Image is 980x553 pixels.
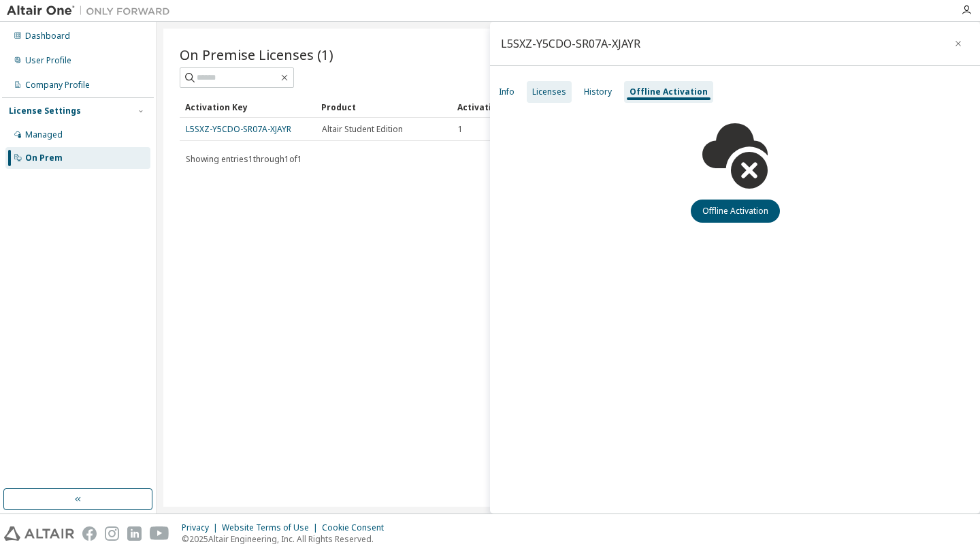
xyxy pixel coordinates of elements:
[691,200,780,223] button: Offline Activation
[7,4,177,18] img: Altair One
[182,533,392,545] p: © 2025 Altair Engineering, Inc. All Rights Reserved.
[321,96,446,118] div: Product
[457,96,583,118] div: Activation Allowed
[584,86,612,97] div: History
[150,526,169,541] img: youtube.svg
[105,526,119,541] img: instagram.svg
[532,86,566,97] div: Licenses
[630,86,708,97] div: Offline Activation
[25,80,90,91] div: Company Profile
[25,153,63,163] div: On Prem
[458,124,463,135] span: 1
[322,124,403,135] span: Altair Student Edition
[182,522,222,533] div: Privacy
[127,526,142,541] img: linkedin.svg
[82,526,97,541] img: facebook.svg
[25,31,70,42] div: Dashboard
[222,522,322,533] div: Website Terms of Use
[186,123,291,135] a: L5SXZ-Y5CDO-SR07A-XJAYR
[25,55,71,66] div: User Profile
[186,153,302,165] span: Showing entries 1 through 1 of 1
[9,106,81,116] div: License Settings
[4,526,74,541] img: altair_logo.svg
[501,38,640,49] div: L5SXZ-Y5CDO-SR07A-XJAYR
[322,522,392,533] div: Cookie Consent
[185,96,310,118] div: Activation Key
[499,86,514,97] div: Info
[180,45,333,64] span: On Premise Licenses (1)
[25,129,63,140] div: Managed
